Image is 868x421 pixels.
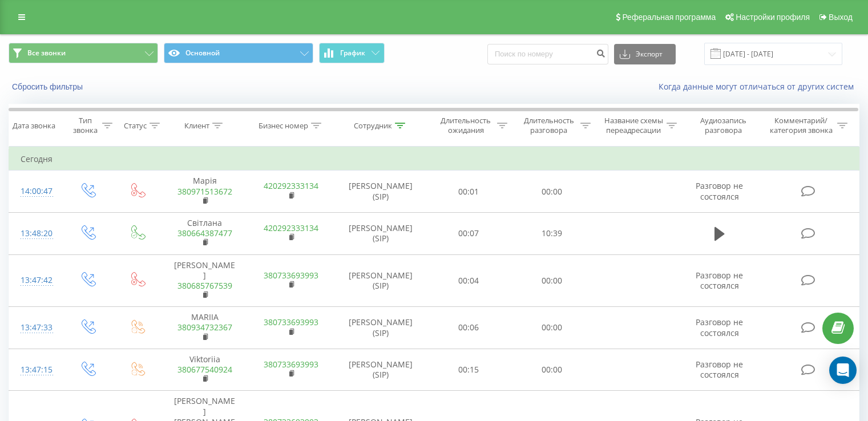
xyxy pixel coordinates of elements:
[9,82,88,92] button: Сбросить фильтры
[264,222,318,233] a: 420292333134
[177,228,232,238] a: 380664387477
[427,349,510,391] td: 00:15
[768,116,834,135] div: Комментарий/категория звонка
[736,13,810,22] span: Настройки профиля
[659,81,859,92] a: Когда данные могут отличаться от других систем
[9,148,859,171] td: Сегодня
[696,317,743,338] span: Разговор не состоялся
[9,43,158,63] button: Все звонки
[184,121,209,131] div: Клиент
[510,307,593,349] td: 00:00
[354,121,392,131] div: Сотрудник
[604,116,664,135] div: Название схемы переадресации
[520,116,578,135] div: Длительность разговора
[487,44,608,64] input: Поиск по номеру
[21,180,51,203] div: 14:00:47
[177,322,232,333] a: 380934732367
[427,307,510,349] td: 00:06
[340,49,365,57] span: График
[427,212,510,254] td: 00:07
[427,171,510,213] td: 00:01
[259,121,308,131] div: Бизнес номер
[21,222,51,245] div: 13:48:20
[510,254,593,307] td: 00:00
[177,364,232,375] a: 380677540924
[696,359,743,380] span: Разговор не состоялся
[438,116,495,135] div: Длительность ожидания
[334,212,427,254] td: [PERSON_NAME] (SIP)
[334,171,427,213] td: [PERSON_NAME] (SIP)
[162,212,248,254] td: Світлана
[264,180,318,191] a: 420292333134
[21,359,51,381] div: 13:47:15
[177,280,232,291] a: 380685767539
[264,270,318,281] a: 380733693993
[21,317,51,339] div: 13:47:33
[13,121,55,131] div: Дата звонка
[162,254,248,307] td: [PERSON_NAME]
[72,116,99,135] div: Тип звонка
[334,254,427,307] td: [PERSON_NAME] (SIP)
[177,186,232,197] a: 380971513672
[21,269,51,292] div: 13:47:42
[319,43,385,63] button: График
[696,270,743,291] span: Разговор не состоялся
[829,13,853,22] span: Выход
[264,317,318,327] a: 380733693993
[162,307,248,349] td: MARIIA
[124,121,147,131] div: Статус
[427,254,510,307] td: 00:04
[334,349,427,391] td: [PERSON_NAME] (SIP)
[510,171,593,213] td: 00:00
[690,116,757,135] div: Аудиозапись разговора
[162,171,248,213] td: Марія
[164,43,313,63] button: Основной
[510,212,593,254] td: 10:39
[264,359,318,370] a: 380733693993
[27,48,66,58] span: Все звонки
[696,180,743,201] span: Разговор не состоялся
[829,357,857,384] div: Open Intercom Messenger
[622,13,716,22] span: Реферальная программа
[614,44,676,64] button: Экспорт
[510,349,593,391] td: 00:00
[162,349,248,391] td: Viktoriia
[334,307,427,349] td: [PERSON_NAME] (SIP)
